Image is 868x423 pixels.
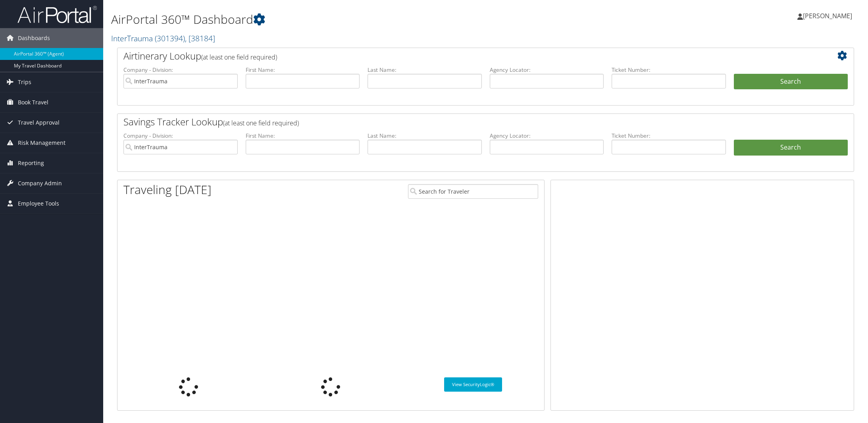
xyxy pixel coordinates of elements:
a: View SecurityLogic® [444,377,502,392]
label: Company - Division: [123,66,238,74]
span: Travel Approval [18,113,60,133]
span: Company Admin [18,173,62,193]
span: (at least one field required) [201,53,277,62]
span: Employee Tools [18,194,59,213]
span: Book Travel [18,92,48,112]
h1: Traveling [DATE] [123,181,212,198]
label: First Name: [246,66,360,74]
a: Search [734,140,848,156]
label: Agency Locator: [490,132,604,140]
span: Trips [18,72,31,92]
label: First Name: [246,132,360,140]
span: Reporting [18,153,44,173]
label: Last Name: [368,66,482,74]
span: Risk Management [18,133,65,153]
a: InterTrauma [111,33,215,44]
h2: Savings Tracker Lookup [123,115,786,129]
span: (at least one field required) [223,119,299,127]
label: Ticket Number: [612,132,726,140]
span: , [ 38184 ] [185,33,215,44]
h2: Airtinerary Lookup [123,49,786,63]
label: Agency Locator: [490,66,604,74]
button: Search [734,74,848,90]
span: Dashboards [18,28,50,48]
label: Ticket Number: [612,66,726,74]
input: Search for Traveler [408,184,538,199]
span: [PERSON_NAME] [803,12,852,20]
span: ( 301394 ) [155,33,185,44]
label: Company - Division: [123,132,238,140]
img: airportal-logo.png [17,5,97,24]
h1: AirPortal 360™ Dashboard [111,11,610,28]
label: Last Name: [368,132,482,140]
a: [PERSON_NAME] [797,4,860,28]
input: search accounts [123,140,238,154]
